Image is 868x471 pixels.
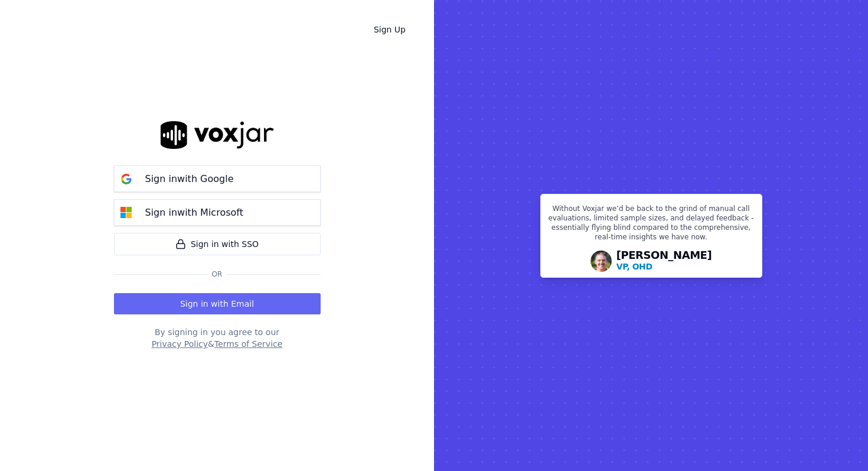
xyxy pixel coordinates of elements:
button: Sign in with Email [114,293,321,314]
button: Sign inwith Google [114,165,321,192]
p: VP, OHD [616,261,652,272]
img: google Sign in button [115,167,138,191]
img: microsoft Sign in button [115,201,138,225]
a: Sign in with SSO [114,233,321,255]
p: Without Voxjar we’d be back to the grind of manual call evaluations, limited sample sizes, and de... [548,204,755,246]
span: Or [207,269,227,279]
div: [PERSON_NAME] [616,250,712,272]
p: Sign in with Google [145,172,234,186]
button: Terms of Service [214,338,282,350]
p: Sign in with Microsoft [145,206,243,220]
button: Privacy Policy [152,338,208,350]
div: By signing in you agree to our & [114,326,321,350]
img: Avatar [590,251,612,272]
a: Sign Up [364,19,415,40]
img: logo [161,121,274,149]
button: Sign inwith Microsoft [114,199,321,226]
